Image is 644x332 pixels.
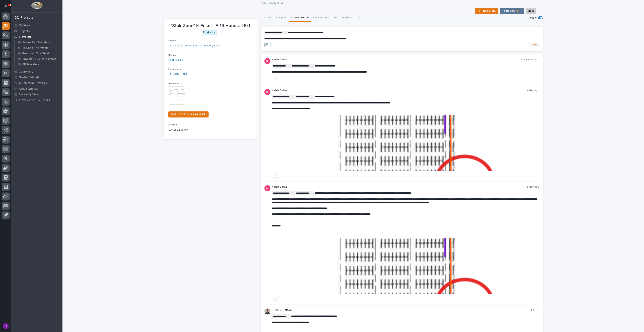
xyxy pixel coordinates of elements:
a: All Travelers [15,62,62,67]
p: a day ago [527,185,539,189]
a: Active Fab Travelers [15,40,62,45]
p: Follow [529,16,537,20]
p: Automated Drawings [19,81,47,85]
img: AATXAJw4slNr5ea0WduZQVIpKGhdapBAGQ9xVsOeEvl5=s96-c [264,309,271,315]
p: Onsite Calendar [19,76,41,79]
button: ⏳ I Need Info [475,8,498,14]
p: Projects [19,30,30,33]
a: DUPLICATE THIS TRAVELER [168,111,209,117]
span: Created [168,124,177,126]
p: a day ago [527,89,539,92]
span: Project [168,40,176,42]
div: 02. Projects [14,16,33,20]
img: ACg8ocJFQJZtOpq0mXhEl6L5cbQXDkmdPAf0fdoBPnlMfqfX=s96-c [264,89,271,95]
span: ⏳ I Need Info [478,9,496,13]
span: Coordinator [168,68,181,70]
a: Projects [11,28,62,34]
div: Production [203,30,217,35]
span: Post [531,43,538,47]
button: To Review 👨‍🏭 → [500,8,524,14]
p: Produced This Week [22,52,50,55]
p: Customers [19,70,33,74]
button: users-avatar [2,322,10,330]
img: Workspace Logo [31,2,42,9]
p: [DATE] 02:36 pm [168,128,253,132]
button: like this post [272,173,278,178]
button: like this post [272,296,278,301]
img: ACg8ocJFQJZtOpq0mXhEl6L5cbQXDkmdPAf0fdoBPnlMfqfX=s96-c [264,58,271,64]
span: DUPLICATE THIS TRAVELER [171,113,206,116]
a: Back toMy Work [263,1,283,5]
a: My Work [11,23,62,28]
p: Active Quotes [19,87,38,91]
a: To Shop This Week [15,45,62,51]
button: Post [529,43,539,47]
p: All Travelers [22,63,39,66]
p: Assembly View [19,93,39,96]
a: Traveler Status Details [11,97,62,103]
a: Kaleb Dallas [168,58,183,62]
a: Traveler Due Date Errors [15,56,62,62]
div: Notifications74 [5,5,10,11]
p: [DATE] [531,309,539,312]
p: Active Fab Travelers [22,41,50,44]
a: Active Quotes [11,86,62,92]
p: [PERSON_NAME] [272,309,531,312]
p: Kaleb Dallas [272,185,527,189]
img: ACg8ocJFQJZtOpq0mXhEl6L5cbQXDkmdPAf0fdoBPnlMfqfX=s96-c [264,185,271,191]
a: Automated Drawings [11,80,62,86]
a: Customers [11,69,62,74]
p: Traveler Due Date Errors [22,57,56,61]
span: Traveler PDF [168,82,182,85]
button: Notifications [2,2,10,10]
span: Hold [528,9,534,13]
a: [PERSON_NAME] [168,72,189,76]
a: Travelers [11,34,62,40]
a: Produced This Week [15,51,62,56]
a: Assembly View [11,92,62,97]
a: Onsite Calendar [11,74,62,80]
span: Manager [168,54,178,56]
a: 26203 - Stair Zone - K-Ensol - Factory Stairs [168,44,221,48]
button: Hold [526,8,536,14]
p: Kaleb Dallas [272,89,527,92]
button: Components [311,14,332,22]
p: My Work [19,24,30,27]
p: To Shop This Week [22,46,48,50]
button: Shipping [274,14,289,22]
button: like this post [272,76,278,81]
button: Metrics [340,14,354,22]
span: To Review 👨‍🏭 → [502,9,522,13]
p: 74 [8,4,11,6]
p: 23 minutes ago [521,58,539,61]
button: Comments (13) [289,14,311,22]
button: Details [261,14,274,22]
p: Traveler Status Details [19,99,50,102]
button: FAI [332,14,340,22]
p: *Stair Zone* K-Ensol - F-19 Handrail Ext [168,23,253,29]
p: Kaleb Dallas [272,58,521,61]
p: Travelers [19,35,32,39]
